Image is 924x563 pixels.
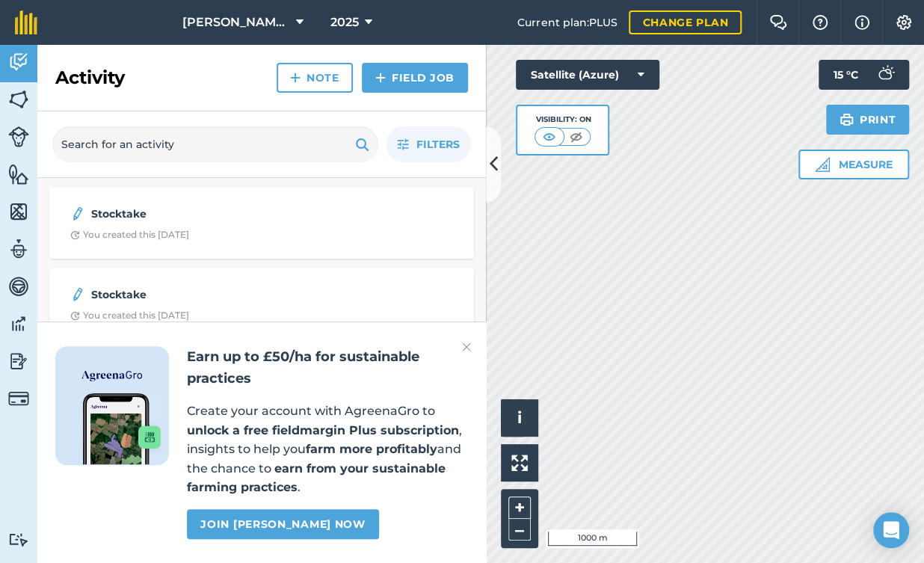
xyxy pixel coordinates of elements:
span: 2025 [330,13,359,31]
button: i [501,399,538,437]
span: Current plan : PLUS [517,14,617,31]
img: svg+xml;base64,PHN2ZyB4bWxucz0iaHR0cDovL3d3dy53My5vcmcvMjAwMC9zdmciIHdpZHRoPSIxNCIgaGVpZ2h0PSIyNC... [375,69,386,87]
img: Four arrows, one pointing top left, one top right, one bottom right and the last bottom left [511,455,528,471]
a: Join [PERSON_NAME] now [187,509,378,539]
strong: farm more profitably [306,442,437,456]
span: Filters [416,136,460,153]
a: Field Job [362,63,468,93]
button: Filters [386,126,471,162]
img: svg+xml;base64,PHN2ZyB4bWxucz0iaHR0cDovL3d3dy53My5vcmcvMjAwMC9zdmciIHdpZHRoPSIxOSIgaGVpZ2h0PSIyNC... [355,135,369,153]
img: fieldmargin Logo [15,10,37,34]
span: 15 ° C [834,60,858,90]
a: Note [277,63,353,93]
img: svg+xml;base64,PHN2ZyB4bWxucz0iaHR0cDovL3d3dy53My5vcmcvMjAwMC9zdmciIHdpZHRoPSIxNyIgaGVpZ2h0PSIxNy... [854,13,869,31]
img: svg+xml;base64,PHN2ZyB4bWxucz0iaHR0cDovL3d3dy53My5vcmcvMjAwMC9zdmciIHdpZHRoPSIyMiIgaGVpZ2h0PSIzMC... [462,338,471,356]
img: svg+xml;base64,PHN2ZyB4bWxucz0iaHR0cDovL3d3dy53My5vcmcvMjAwMC9zdmciIHdpZHRoPSI1NiIgaGVpZ2h0PSI2MC... [8,88,29,111]
div: You created this [DATE] [70,310,189,322]
img: svg+xml;base64,PD94bWwgdmVyc2lvbj0iMS4wIiBlbmNvZGluZz0idXRmLTgiPz4KPCEtLSBHZW5lcmF0b3I6IEFkb2JlIE... [8,275,29,298]
span: i [517,408,522,427]
button: Satellite (Azure) [516,60,659,90]
img: svg+xml;base64,PHN2ZyB4bWxucz0iaHR0cDovL3d3dy53My5vcmcvMjAwMC9zdmciIHdpZHRoPSI1NiIgaGVpZ2h0PSI2MC... [8,163,29,185]
img: Two speech bubbles overlapping with the left bubble in the forefront [769,15,787,30]
img: svg+xml;base64,PD94bWwgdmVyc2lvbj0iMS4wIiBlbmNvZGluZz0idXRmLTgiPz4KPCEtLSBHZW5lcmF0b3I6IEFkb2JlIE... [8,388,29,409]
strong: Stocktake [91,286,328,303]
h2: Activity [55,66,125,90]
div: Visibility: On [535,114,591,126]
img: svg+xml;base64,PD94bWwgdmVyc2lvbj0iMS4wIiBlbmNvZGluZz0idXRmLTgiPz4KPCEtLSBHZW5lcmF0b3I6IEFkb2JlIE... [870,60,900,90]
div: You created this [DATE] [70,229,189,241]
img: A question mark icon [811,15,829,30]
img: svg+xml;base64,PD94bWwgdmVyc2lvbj0iMS4wIiBlbmNvZGluZz0idXRmLTgiPz4KPCEtLSBHZW5lcmF0b3I6IEFkb2JlIE... [8,238,29,260]
strong: earn from your sustainable farming practices [187,461,446,495]
img: svg+xml;base64,PD94bWwgdmVyc2lvbj0iMS4wIiBlbmNvZGluZz0idXRmLTgiPz4KPCEtLSBHZW5lcmF0b3I6IEFkb2JlIE... [8,51,29,73]
img: A cog icon [895,15,913,30]
img: Ruler icon [815,157,830,172]
button: Measure [798,150,909,179]
img: svg+xml;base64,PD94bWwgdmVyc2lvbj0iMS4wIiBlbmNvZGluZz0idXRmLTgiPz4KPCEtLSBHZW5lcmF0b3I6IEFkb2JlIE... [8,532,29,547]
img: svg+xml;base64,PD94bWwgdmVyc2lvbj0iMS4wIiBlbmNvZGluZz0idXRmLTgiPz4KPCEtLSBHZW5lcmF0b3I6IEFkb2JlIE... [8,350,29,372]
strong: Stocktake [91,206,328,222]
button: Print [826,105,910,135]
img: svg+xml;base64,PD94bWwgdmVyc2lvbj0iMS4wIiBlbmNvZGluZz0idXRmLTgiPz4KPCEtLSBHZW5lcmF0b3I6IEFkb2JlIE... [8,313,29,335]
strong: unlock a free fieldmargin Plus subscription [187,423,459,437]
a: StocktakeClock with arrow pointing clockwiseYou created this [DATE] [58,277,465,330]
img: svg+xml;base64,PD94bWwgdmVyc2lvbj0iMS4wIiBlbmNvZGluZz0idXRmLTgiPz4KPCEtLSBHZW5lcmF0b3I6IEFkb2JlIE... [70,205,85,223]
input: Search for an activity [52,126,378,162]
img: svg+xml;base64,PHN2ZyB4bWxucz0iaHR0cDovL3d3dy53My5vcmcvMjAwMC9zdmciIHdpZHRoPSIxOSIgaGVpZ2h0PSIyNC... [840,111,854,129]
img: svg+xml;base64,PHN2ZyB4bWxucz0iaHR0cDovL3d3dy53My5vcmcvMjAwMC9zdmciIHdpZHRoPSI1MCIgaGVpZ2h0PSI0MC... [567,129,585,144]
span: [PERSON_NAME] Farm [182,13,290,31]
img: svg+xml;base64,PHN2ZyB4bWxucz0iaHR0cDovL3d3dy53My5vcmcvMjAwMC9zdmciIHdpZHRoPSI1NiIgaGVpZ2h0PSI2MC... [8,200,29,223]
a: StocktakeClock with arrow pointing clockwiseYou created this [DATE] [58,196,465,250]
img: svg+xml;base64,PHN2ZyB4bWxucz0iaHR0cDovL3d3dy53My5vcmcvMjAwMC9zdmciIHdpZHRoPSIxNCIgaGVpZ2h0PSIyNC... [290,69,301,87]
img: svg+xml;base64,PD94bWwgdmVyc2lvbj0iMS4wIiBlbmNvZGluZz0idXRmLTgiPz4KPCEtLSBHZW5lcmF0b3I6IEFkb2JlIE... [70,286,85,304]
button: + [508,496,531,519]
img: Clock with arrow pointing clockwise [70,311,80,321]
div: Open Intercom Messenger [873,512,909,548]
img: Clock with arrow pointing clockwise [70,230,80,240]
p: Create your account with AgreenaGro to , insights to help you and the chance to . [187,402,468,497]
h2: Earn up to £50/ha for sustainable practices [187,346,468,390]
img: Screenshot of the Gro app [83,393,161,464]
img: svg+xml;base64,PD94bWwgdmVyc2lvbj0iMS4wIiBlbmNvZGluZz0idXRmLTgiPz4KPCEtLSBHZW5lcmF0b3I6IEFkb2JlIE... [8,126,29,147]
button: 15 °C [819,60,909,90]
button: – [508,519,531,541]
a: Change plan [629,10,742,34]
img: svg+xml;base64,PHN2ZyB4bWxucz0iaHR0cDovL3d3dy53My5vcmcvMjAwMC9zdmciIHdpZHRoPSI1MCIgaGVpZ2h0PSI0MC... [540,129,558,144]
